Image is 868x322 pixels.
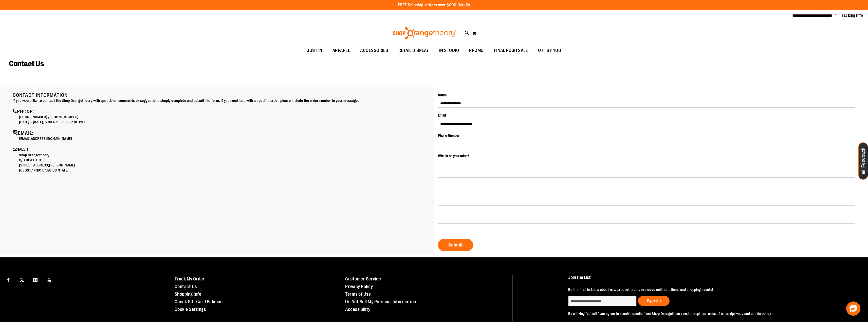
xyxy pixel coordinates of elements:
[302,45,327,56] a: JUST IN
[861,148,866,168] span: Feedback
[568,311,850,316] p: By clicking "submit" you agree to receive emails from Shop Orangetheory and accept our and
[568,296,637,306] input: enter email
[434,45,464,56] a: IN STUDIO
[345,299,416,304] a: Do Not Sell My Personal Information
[840,13,863,18] a: Tracking Info
[333,45,350,56] span: APPAREL
[20,278,24,282] img: Twitter
[19,136,430,141] p: [EMAIL_ADDRESS][DOMAIN_NAME]
[647,298,661,303] span: Sign Up
[438,93,447,97] span: Name
[19,120,430,125] p: [DATE] – [DATE], 5:00 a.m. – 5:00 p.m. PST
[355,45,393,56] a: ACCESSORIES
[464,45,489,56] a: PROMO
[175,292,201,297] a: Shopping Info
[19,115,430,120] p: [PHONE_NUMBER] / [PHONE_NUMBER]
[438,239,473,251] button: Submit
[457,3,470,7] a: Details
[19,153,430,158] p: Shop Orangetheory
[448,242,463,248] span: Submit
[538,45,561,56] span: OTF BY YOU
[438,154,469,158] span: What’s on your mind?
[175,276,205,281] a: Track My Order
[17,275,26,284] a: Visit our X page
[345,292,371,297] a: Terms of Use
[707,312,726,316] a: terms of use
[489,45,533,56] a: FINAL PUSH SALE
[732,312,772,316] a: privacy and cookie policy.
[392,27,457,40] img: Shop Orangetheory
[175,284,197,289] a: Contact Us
[568,275,850,285] h4: Join the List
[393,45,434,56] a: RETAIL DISPLAY
[398,2,470,8] p: FREE Shipping, orders over $600.
[439,45,459,56] span: IN STUDIO
[19,158,430,163] p: C/O BDA L.L.C.
[327,45,355,56] a: APPAREL
[638,296,670,306] button: Sign Up
[13,98,430,103] p: If you would like to contact the Shop Orangetheory with questions, comments or suggestions simply...
[360,45,388,56] span: ACCESSORIES
[345,307,371,312] a: Accessibility
[175,299,223,304] a: Check Gift Card Balance
[533,45,566,56] a: OTF BY YOU
[846,301,860,316] button: Hello, have a question? Let’s chat.
[19,163,430,168] p: [STREET_ADDRESS][PERSON_NAME]
[858,142,868,180] button: Feedback - Show survey
[13,108,430,115] h4: Phone:
[13,146,430,153] h4: Mail:
[834,13,836,18] button: Account menu
[494,45,528,56] span: FINAL PUSH SALE
[438,113,446,117] span: Email
[19,168,430,173] p: [GEOGRAPHIC_DATA][US_STATE]
[438,134,459,138] span: Phone Number
[345,276,381,281] a: Customer Service
[31,275,40,284] a: Visit our Instagram page
[568,287,850,292] p: Be the first to know about new product drops, exclusive collaborations, and shopping events!
[9,59,44,68] span: Contact Us
[307,45,322,56] span: JUST IN
[13,92,430,98] h4: Contact Information
[4,275,13,284] a: Visit our Facebook page
[398,45,429,56] span: RETAIL DISPLAY
[45,275,53,284] a: Visit our Youtube page
[175,307,206,312] a: Cookie Settings
[345,284,373,289] a: Privacy Policy
[13,130,430,136] h4: Email:
[469,45,484,56] span: PROMO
